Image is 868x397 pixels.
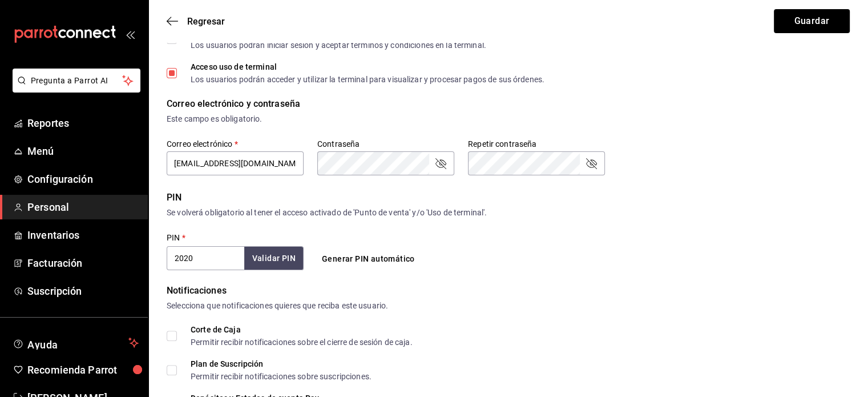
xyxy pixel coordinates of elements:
a: Pregunta a Parrot AI [8,83,140,95]
span: Inventarios [27,227,139,243]
span: Personal [27,199,139,215]
label: PIN [167,234,185,242]
div: Este campo es obligatorio. [167,113,850,125]
button: Pregunta a Parrot AI [13,69,140,93]
div: Permitir recibir notificaciones sobre suscripciones. [191,372,372,380]
div: Notificaciones [167,284,850,298]
label: Repetir contraseña [468,140,605,148]
div: Los usuarios podrán acceder y utilizar la terminal para visualizar y procesar pagos de sus órdenes. [191,75,544,83]
button: open_drawer_menu [126,30,135,39]
span: Reportes [27,115,139,131]
div: Plan de Suscripción [191,360,372,368]
div: Correo electrónico y contraseña [167,97,850,111]
label: Correo electrónico [167,140,304,148]
input: 3 a 6 dígitos [167,246,244,270]
span: Regresar [187,16,225,27]
span: Recomienda Parrot [27,362,139,378]
div: Acceso uso de terminal [191,63,544,71]
span: Facturación [27,255,139,271]
span: Ayuda [27,336,124,350]
button: Validar PIN [244,247,304,270]
span: Suscripción [27,283,139,299]
div: Selecciona que notificaciones quieres que reciba este usuario. [167,300,850,312]
button: Regresar [167,16,225,27]
div: PIN [167,191,850,204]
span: Menú [27,143,139,159]
button: Guardar [774,9,850,33]
button: Generar PIN automático [317,248,419,270]
div: Permitir recibir notificaciones sobre el cierre de sesión de caja. [191,338,413,346]
div: Corte de Caja [191,326,413,334]
div: Se volverá obligatorio al tener el acceso activado de 'Punto de venta' y/o 'Uso de terminal'. [167,207,850,219]
button: passwordField [584,157,598,170]
span: Configuración [27,171,139,187]
span: Pregunta a Parrot AI [31,75,123,87]
div: Los usuarios podrán iniciar sesión y aceptar términos y condiciones en la terminal. [191,41,486,49]
label: Contraseña [317,140,454,148]
input: ejemplo@gmail.com [167,151,304,175]
button: passwordField [434,157,447,170]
